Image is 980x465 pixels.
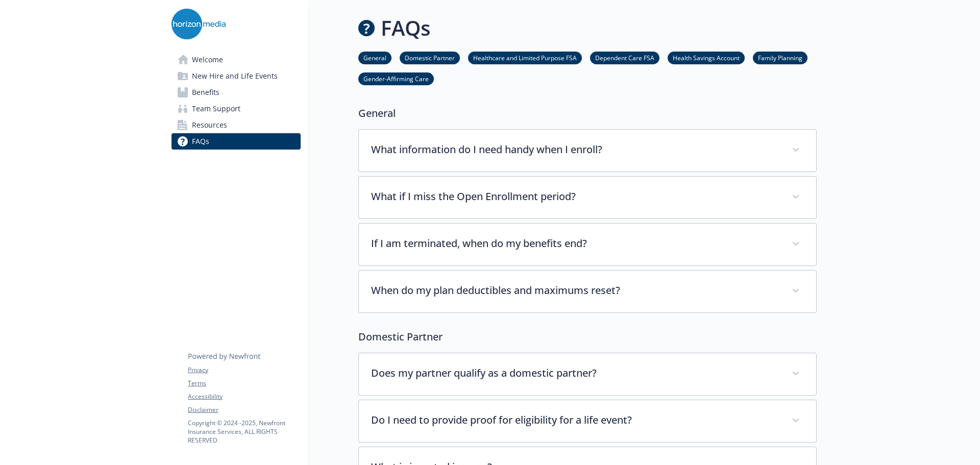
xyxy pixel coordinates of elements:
[371,412,779,428] p: Do I need to provide proof for eligibility for a life event?
[358,329,817,345] p: Domestic Partner
[371,236,779,251] p: If I am terminated, when do my benefits end?
[371,142,779,157] p: What information do I need handy when I enroll?
[358,53,391,62] a: General
[188,392,300,401] a: Accessibility
[359,130,816,172] div: What information do I need handy when I enroll?
[358,106,817,121] p: General
[359,353,816,395] div: Does my partner qualify as a domestic partner?
[171,68,301,84] a: New Hire and Life Events
[371,283,779,298] p: When do my plan deductibles and maximums reset?
[188,379,300,388] a: Terms
[400,53,460,62] a: Domestic Partner
[171,117,301,133] a: Resources
[359,224,816,265] div: If I am terminated, when do my benefits end?
[188,419,300,445] p: Copyright © 2024 - 2025 , Newfront Insurance Services, ALL RIGHTS RESERVED
[188,365,300,375] a: Privacy
[192,68,278,84] span: New Hire and Life Events
[171,84,301,101] a: Benefits
[171,101,301,117] a: Team Support
[171,52,301,68] a: Welcome
[359,400,816,442] div: Do I need to provide proof for eligibility for a life event?
[668,53,745,62] a: Health Savings Account
[192,117,227,133] span: Resources
[590,53,659,62] a: Dependent Care FSA
[753,53,807,62] a: Family Planning
[192,84,219,101] span: Benefits
[192,101,240,117] span: Team Support
[371,365,779,381] p: Does my partner qualify as a domestic partner?
[188,405,300,414] a: Disclaimer
[468,53,582,62] a: Healthcare and Limited Purpose FSA
[192,52,223,68] span: Welcome
[359,177,816,218] div: What if I miss the Open Enrollment period?
[381,13,430,43] h1: FAQs
[171,133,301,150] a: FAQs
[358,74,434,83] a: Gender-Affirming Care
[359,271,816,312] div: When do my plan deductibles and maximums reset?
[192,133,209,150] span: FAQs
[371,189,779,204] p: What if I miss the Open Enrollment period?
